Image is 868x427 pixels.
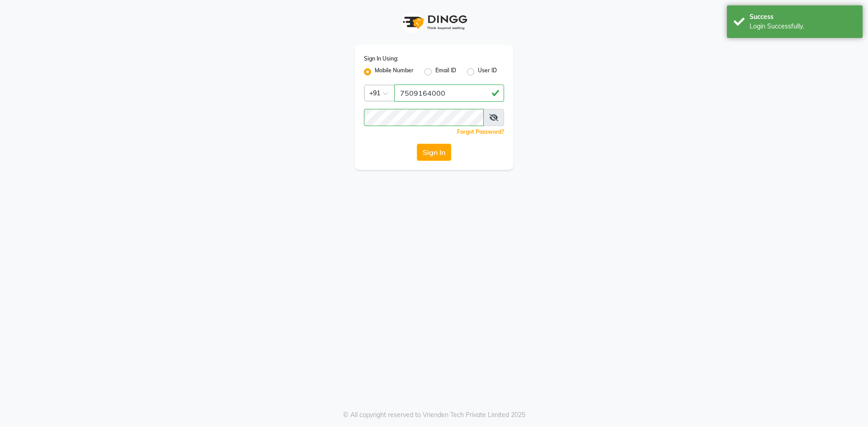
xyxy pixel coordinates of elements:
input: Username [364,109,484,126]
label: Mobile Number [375,66,414,77]
label: User ID [478,66,497,77]
a: Forgot Password? [457,128,504,135]
label: Email ID [435,66,456,77]
input: Username [394,84,504,102]
div: Success [750,12,856,22]
button: Sign In [417,144,451,161]
div: Login Successfully. [750,22,856,31]
label: Sign In Using: [364,55,398,63]
img: logo1.svg [398,9,470,36]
